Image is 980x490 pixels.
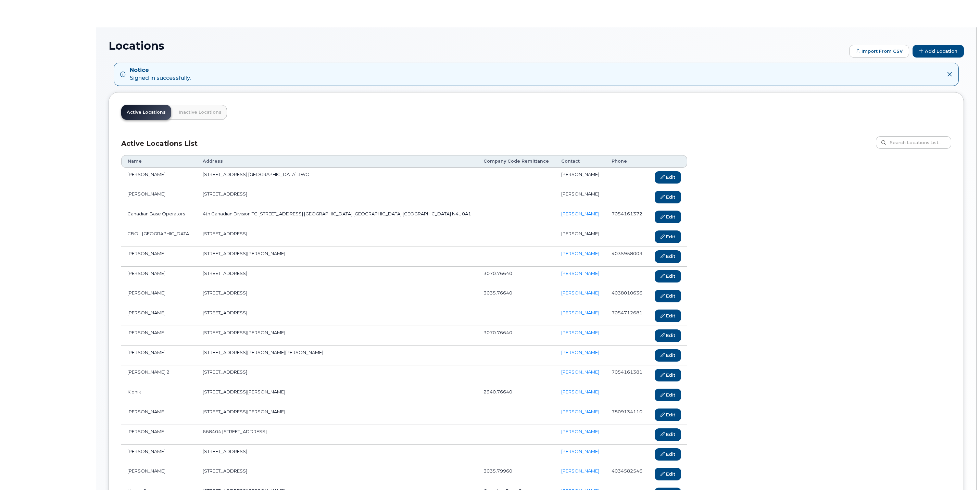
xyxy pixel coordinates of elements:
a: Edit [655,369,681,381]
td: 7054712681 [605,306,649,326]
a: Inactive Locations [173,105,227,120]
th: Contact [555,155,605,167]
td: [STREET_ADDRESS] [GEOGRAPHIC_DATA] 1WO [197,168,477,188]
form: Import From CSV [849,45,909,58]
td: [STREET_ADDRESS] [197,187,477,207]
td: 3035.79960 [477,464,555,484]
td: [PERSON_NAME] [121,187,197,207]
a: Edit [655,428,681,441]
td: [PERSON_NAME] [121,445,197,465]
a: Edit [655,290,681,302]
th: Phone [605,155,649,167]
td: 3070.76640 [477,326,555,346]
input: Search Locations List... [876,136,951,149]
td: [PERSON_NAME] [121,464,197,484]
td: 3070.76640 [477,267,555,287]
td: [PERSON_NAME] [121,168,197,188]
td: [PERSON_NAME] [121,306,197,326]
td: Canadian Base Operators [121,207,197,227]
strong: Notice [130,66,191,74]
a: Edit [655,468,681,480]
td: [STREET_ADDRESS] [197,464,477,484]
a: Edit [655,211,681,223]
td: [STREET_ADDRESS][PERSON_NAME] [197,405,477,425]
a: [PERSON_NAME] [561,429,599,434]
a: Edit [655,389,681,401]
td: Kipnik [121,385,197,405]
a: [PERSON_NAME] [561,389,599,394]
a: Edit [655,409,681,421]
td: 7054161381 [605,365,649,385]
td: 4038010636 [605,286,649,306]
a: [PERSON_NAME] [561,369,599,375]
td: 4034582546 [605,464,649,484]
td: [PERSON_NAME] [555,168,605,188]
td: [PERSON_NAME] [121,286,197,306]
td: 7054161372 [605,207,649,227]
td: [PERSON_NAME] [555,187,605,207]
td: [PERSON_NAME] [121,425,197,445]
td: [PERSON_NAME] [121,346,197,366]
h1: Locations [109,40,846,52]
td: [STREET_ADDRESS] [197,286,477,306]
a: [PERSON_NAME] [561,468,599,474]
td: [STREET_ADDRESS] [197,445,477,465]
th: Name [121,155,197,167]
td: 668404 [STREET_ADDRESS] [197,425,477,445]
td: [PERSON_NAME] [121,267,197,287]
td: 4th Canadian Division TC [STREET_ADDRESS] [GEOGRAPHIC_DATA] [GEOGRAPHIC_DATA] [GEOGRAPHIC_DATA] N... [197,207,477,227]
a: Add Location [913,45,964,58]
a: [PERSON_NAME] [561,310,599,315]
td: 7809134110 [605,405,649,425]
th: Company Code Remittance [477,155,555,167]
td: [STREET_ADDRESS] [197,227,477,247]
td: 2940.76640 [477,385,555,405]
td: [STREET_ADDRESS] [197,306,477,326]
td: 3035.76640 [477,286,555,306]
a: [PERSON_NAME] [561,290,599,296]
td: [PERSON_NAME] [121,326,197,346]
h3: Active Locations List [121,138,198,149]
a: [PERSON_NAME] [561,350,599,355]
th: Address [197,155,477,167]
a: Active Locations [121,105,171,120]
a: [PERSON_NAME] [561,330,599,335]
td: [STREET_ADDRESS] [197,365,477,385]
a: Edit [655,310,681,322]
td: CBO - [GEOGRAPHIC_DATA] [121,227,197,247]
a: Edit [655,448,681,461]
a: Edit [655,191,681,203]
td: [STREET_ADDRESS][PERSON_NAME] [197,385,477,405]
td: [STREET_ADDRESS][PERSON_NAME] [197,326,477,346]
td: [PERSON_NAME] [555,227,605,247]
td: [STREET_ADDRESS] [197,267,477,287]
td: [STREET_ADDRESS][PERSON_NAME][PERSON_NAME] [197,346,477,366]
a: [PERSON_NAME] [561,449,599,454]
a: Edit [655,349,681,362]
a: [PERSON_NAME] [561,211,599,216]
a: Edit [655,250,681,263]
a: [PERSON_NAME] [561,271,599,276]
a: Edit [655,171,681,184]
a: [PERSON_NAME] [561,409,599,414]
div: Signed in successfully. [130,66,191,82]
a: Edit [655,230,681,243]
td: 4035958003 [605,247,649,267]
a: Edit [655,329,681,342]
a: Edit [655,270,681,283]
td: [PERSON_NAME] 2 [121,365,197,385]
td: [STREET_ADDRESS][PERSON_NAME] [197,247,477,267]
a: [PERSON_NAME] [561,251,599,256]
td: [PERSON_NAME] [121,405,197,425]
td: [PERSON_NAME] [121,247,197,267]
